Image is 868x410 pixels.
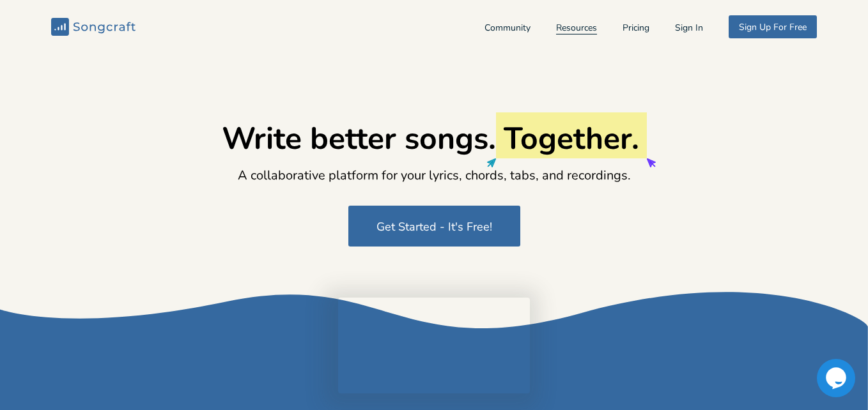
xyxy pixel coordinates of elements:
[348,206,520,247] button: Get Started - It's Free!
[504,118,639,160] span: Together.
[623,24,649,34] a: Pricing
[675,24,703,34] button: Sign In
[222,120,647,158] h1: Write better songs.
[729,15,817,38] button: Sign Up For Free
[238,166,631,185] h2: A collaborative platform for your lyrics, chords, tabs, and recordings.
[484,24,531,34] a: Community
[556,24,597,34] a: Resources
